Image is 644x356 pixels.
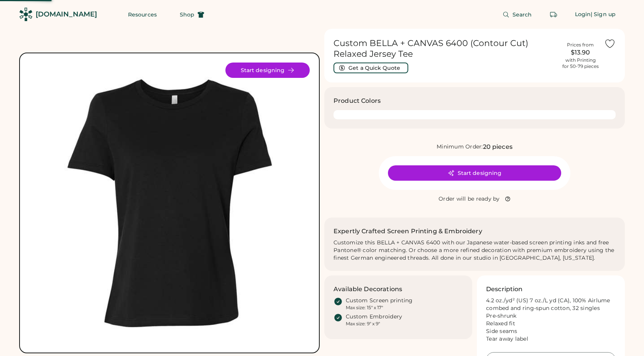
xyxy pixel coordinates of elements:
[437,143,483,151] div: Minimum Order:
[591,11,616,18] div: | Sign up
[575,11,591,18] div: Login
[333,227,482,236] h2: Expertly Crafted Screen Printing & Embroidery
[483,142,513,152] div: 20 pieces
[333,96,381,105] h3: Product Colors
[119,7,166,22] button: Resources
[561,48,600,57] div: $13.90
[333,239,616,262] div: Customize this BELLA + CANVAS 6400 with our Japanese water-based screen printing inks and free Pa...
[346,305,383,311] div: Max size: 15" x 17"
[562,57,599,69] div: with Printing for 50-79 pieces
[29,63,310,343] img: BELLA + CANVAS 6400 Product Image
[546,7,561,22] button: Retrieve an order
[36,10,97,19] div: [DOMAIN_NAME]
[486,285,523,294] h3: Description
[486,297,616,343] div: 4.2 oz./yd² (US) 7 oz./L yd (CA), 100% Airlume combed and ring-spun cotton, 32 singles Pre-shrunk...
[346,297,413,305] div: Custom Screen printing
[346,313,402,321] div: Custom Embroidery
[29,63,310,343] div: 6400 Style Image
[333,38,557,59] h1: Custom BELLA + CANVAS 6400 (Contour Cut) Relaxed Jersey Tee
[388,165,561,181] button: Start designing
[493,7,541,22] button: Search
[180,12,194,17] span: Shop
[346,321,380,327] div: Max size: 9" x 9"
[171,7,214,22] button: Shop
[333,285,402,294] h3: Available Decorations
[333,63,408,73] button: Get a Quick Quote
[19,8,33,21] img: Rendered Logo - Screens
[513,12,532,17] span: Search
[567,42,594,48] div: Prices from
[225,63,310,78] button: Start designing
[439,195,500,203] div: Order will be ready by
